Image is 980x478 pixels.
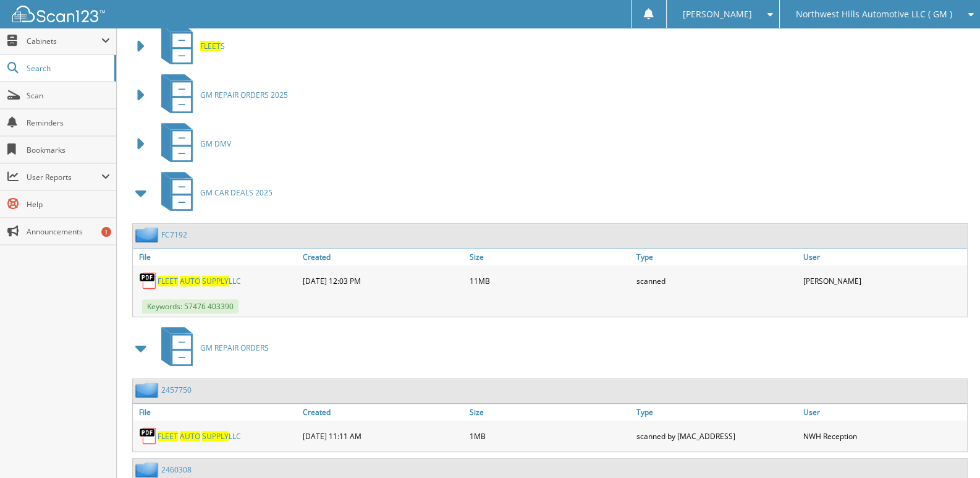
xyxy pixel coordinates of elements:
div: [DATE] 12:03 PM [300,268,467,293]
a: GM REPAIR ORDERS [154,323,269,372]
a: File [133,249,300,265]
span: FLEET [158,431,178,442]
span: User Reports [27,172,101,182]
a: FLEETS [154,22,225,70]
span: FLEET [200,41,221,51]
span: Search [27,63,108,74]
span: GM REPAIR ORDERS 2025 [200,90,288,100]
img: PDF.png [139,271,158,290]
a: Size [467,249,633,265]
span: Northwest Hills Automotive LLC ( GM ) [796,11,952,18]
span: [PERSON_NAME] [682,11,751,18]
span: S [200,41,225,51]
span: AUTO [180,276,200,286]
div: 1 [101,227,111,237]
span: SUPPLY [202,431,229,442]
a: Created [300,249,467,265]
div: NWH Reception [800,424,967,448]
span: GM CAR DEALS 2025 [200,187,272,198]
img: folder2.png [135,227,161,242]
span: Keywords: 57476 403390 [142,299,239,314]
span: Bookmarks [27,145,110,155]
a: GM CAR DEALS 2025 [154,168,272,217]
a: Type [633,404,800,420]
span: Cabinets [27,36,101,46]
a: Created [300,404,467,420]
span: AUTO [180,431,200,442]
a: 2460308 [161,464,192,475]
div: scanned [633,268,800,293]
span: FLEET [158,276,178,286]
a: 2457750 [161,385,192,395]
span: Reminders [27,117,110,128]
div: 11MB [467,268,633,293]
span: GM REPAIR ORDERS [200,343,269,353]
a: Type [633,249,800,265]
img: scan123-logo-white.svg [12,6,105,22]
img: PDF.png [139,427,158,445]
a: GM REPAIR ORDERS 2025 [154,70,288,119]
a: User [800,404,967,420]
a: File [133,404,300,420]
a: FC7192 [161,229,187,240]
div: scanned by [MAC_ADDRESS] [633,424,800,448]
a: Size [467,404,633,420]
img: folder2.png [135,462,161,477]
a: FLEET AUTO SUPPLYLLC [158,276,241,286]
div: 1MB [467,424,633,448]
span: GM DMV [200,139,231,149]
a: GM DMV [154,119,231,168]
img: folder2.png [135,382,161,398]
div: [PERSON_NAME] [800,268,967,293]
span: Scan [27,90,110,101]
span: Help [27,199,110,210]
span: SUPPLY [202,276,229,286]
div: [DATE] 11:11 AM [300,424,467,448]
a: FLEET AUTO SUPPLYLLC [158,431,241,442]
a: User [800,249,967,265]
span: Announcements [27,226,110,237]
iframe: Chat Widget [918,419,980,478]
